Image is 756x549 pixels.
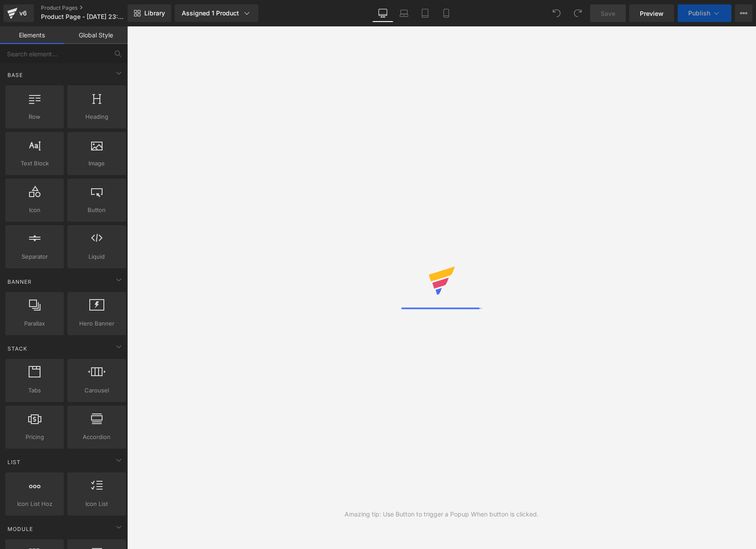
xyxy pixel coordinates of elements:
button: Publish [678,4,731,22]
span: Module [7,525,34,533]
button: More [735,4,752,22]
a: v6 [4,4,34,22]
span: Text Block [8,159,61,168]
span: Pricing [8,432,61,442]
div: Assigned 1 Product [182,9,251,18]
a: Desktop [372,4,393,22]
span: Heading [70,112,123,121]
a: Preview [629,4,674,22]
span: Button [70,205,123,215]
span: Library [144,9,165,17]
button: Redo [569,4,587,22]
div: Amazing tip: Use Button to trigger a Popup When button is clicked. [345,509,539,519]
span: Image [70,159,123,168]
a: Global Style [64,26,128,44]
div: v6 [18,7,29,19]
span: Save [601,9,615,18]
span: Accordion [70,432,123,442]
a: Mobile [436,4,457,22]
span: Liquid [70,252,123,261]
span: Stack [7,344,28,353]
span: Base [7,71,24,79]
span: Banner [7,278,33,286]
span: Icon [8,205,61,215]
span: Product Page - [DATE] 23:38:26 [41,13,125,20]
a: Laptop [393,4,415,22]
span: Parallax [8,319,61,328]
a: Product Pages [41,4,142,11]
span: Row [8,112,61,121]
a: Tablet [415,4,436,22]
span: Carousel [70,386,123,395]
span: Preview [640,9,664,18]
span: List [7,458,22,466]
span: Tabs [8,386,61,395]
span: Publish [688,10,710,17]
span: Separator [8,252,61,261]
button: Undo [548,4,565,22]
a: New Library [128,4,171,22]
span: Icon List Hoz [8,499,61,509]
span: Hero Banner [70,319,123,328]
span: Icon List [70,499,123,509]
